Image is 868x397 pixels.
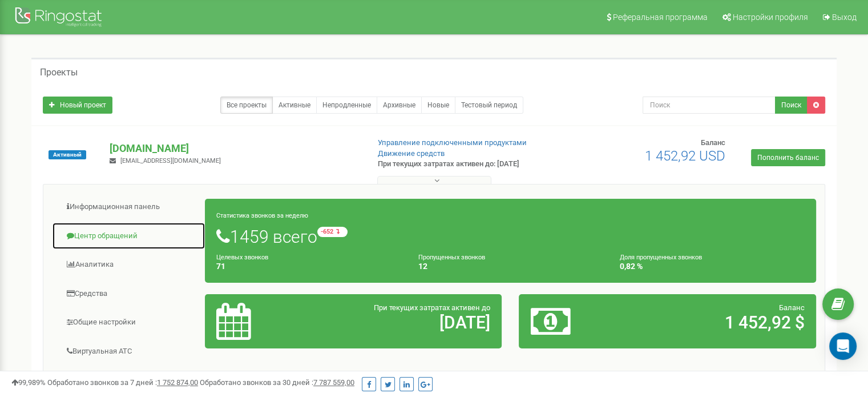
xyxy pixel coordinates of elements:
h4: 0,82 % [620,262,805,271]
a: Архивные [377,97,422,114]
h4: 71 [216,262,401,271]
small: Целевых звонков [216,254,268,261]
span: Выход [832,13,857,22]
a: Центр обращений [52,222,205,250]
a: Непродленные [316,97,377,114]
u: 1 752 874,00 [157,378,198,387]
p: При текущих затратах активен до: [DATE] [378,159,560,170]
a: Пополнить баланс [751,149,825,166]
span: При текущих затратах активен до [374,303,490,312]
span: Обработано звонков за 7 дней : [47,378,198,387]
a: Движение средств [378,149,445,158]
a: Все проекты [220,97,273,114]
h1: 1459 всего [216,227,805,246]
a: Общие настройки [52,308,205,336]
span: Баланс [701,138,725,147]
a: Тестовый период [455,97,523,114]
span: Настройки профиля [733,13,808,22]
span: Реферальная программа [613,13,708,22]
span: Баланс [779,303,805,312]
small: Статистика звонков за неделю [216,212,308,219]
h5: Проекты [40,67,78,78]
a: Информационная панель [52,193,205,221]
a: Активные [272,97,317,114]
u: 7 787 559,00 [313,378,354,387]
a: Аналитика [52,251,205,279]
a: Виртуальная АТС [52,338,205,366]
a: Новый проект [43,97,112,114]
a: Средства [52,280,205,308]
h2: [DATE] [313,313,490,332]
small: Пропущенных звонков [418,254,485,261]
a: Сквозная аналитика [52,366,205,394]
h4: 12 [418,262,603,271]
span: 1 452,92 USD [645,148,725,164]
p: [DOMAIN_NAME] [110,141,359,156]
span: Обработано звонков за 30 дней : [200,378,354,387]
button: Поиск [775,97,808,114]
a: Управление подключенными продуктами [378,138,527,147]
span: Активный [49,150,86,159]
a: Новые [421,97,455,114]
small: -652 [317,227,348,237]
span: [EMAIL_ADDRESS][DOMAIN_NAME] [120,157,221,165]
input: Поиск [643,97,776,114]
div: Open Intercom Messenger [829,332,857,360]
small: Доля пропущенных звонков [620,254,702,261]
span: 99,989% [11,378,46,387]
h2: 1 452,92 $ [628,313,805,332]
